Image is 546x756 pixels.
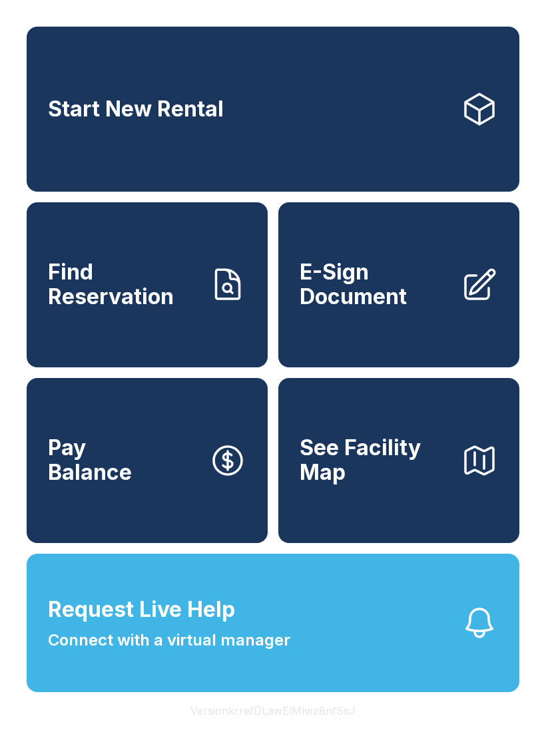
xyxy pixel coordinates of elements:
button: See Facility Map [278,378,519,543]
span: Connect with a virtual manager [48,628,290,652]
a: Start New Rental [27,27,519,192]
span: See Facility Map [300,436,450,484]
span: E-Sign Document [300,260,450,309]
span: Pay Balance [48,436,132,484]
button: VersionkrrefDLawElMlwz8nfSsJ [180,692,366,729]
span: Request Live Help [48,594,235,626]
button: Request Live HelpConnect with a virtual manager [27,554,519,692]
span: Find Reservation [48,260,198,309]
a: E-Sign Document [278,202,519,367]
a: Find Reservation [27,202,268,367]
button: PayBalance [27,378,268,543]
span: Start New Rental [48,97,224,122]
